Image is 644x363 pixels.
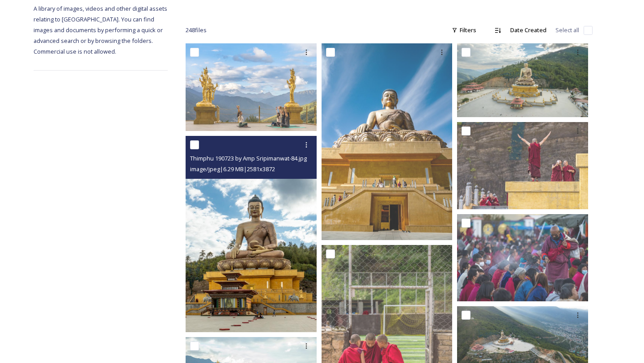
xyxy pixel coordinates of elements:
span: Select all [555,26,579,34]
img: Thimphu 190723 by Amp Sripimanwat-53.jpg [457,43,588,117]
span: A library of images, videos and other digital assets relating to [GEOGRAPHIC_DATA]. You can find ... [34,4,169,55]
div: Filters [447,21,481,39]
img: Marcus Westberg _ Thimphu25.jpg [457,122,588,209]
img: Buddha-Dordenma-Statue-by-Alicia-Warner-6.jpg [322,43,453,240]
span: 248 file s [186,26,207,34]
img: Thimphu 190723 by Amp Sripimanwat-84.jpg [186,136,317,333]
span: Thimphu 190723 by Amp Sripimanwat-84.jpg [190,154,307,162]
div: Date Created [506,21,551,39]
img: Marcus Westberg _ Thimphu27.jpg [186,43,317,131]
img: By Marcus Westberg _Thimphu_2023_34.jpg [457,214,588,301]
span: image/jpeg | 6.29 MB | 2581 x 3872 [190,165,275,173]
